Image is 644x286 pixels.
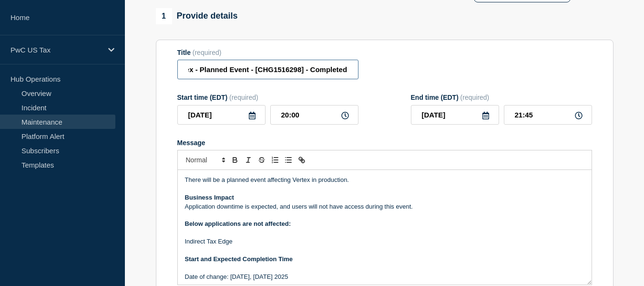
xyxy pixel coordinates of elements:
[268,154,282,166] button: Toggle ordered list
[185,255,293,263] strong: Start and Expected Completion Time
[185,237,584,246] p: Indirect Tax Edge
[156,8,172,24] span: 1
[156,8,238,24] div: Provide details
[411,94,592,101] div: End time (EDT)
[229,94,258,101] span: (required)
[177,94,358,101] div: Start time (EDT)
[504,105,592,125] input: HH:MM
[270,105,358,125] input: HH:MM
[242,154,255,166] button: Toggle italic text
[460,94,490,101] span: (required)
[10,46,102,54] p: PwC US Tax
[177,139,592,147] div: Message
[182,154,228,166] span: Font size
[185,202,584,211] p: Application downtime is expected, and users will not have access during this event.
[282,154,295,166] button: Toggle bulleted list
[411,105,499,125] input: YYYY-MM-DD
[185,194,234,201] strong: Business Impact
[228,154,242,166] button: Toggle bold text
[255,154,268,166] button: Toggle strikethrough text
[295,154,308,166] button: Toggle link
[185,220,291,227] strong: Below applications are not affected:
[177,105,266,125] input: YYYY-MM-DD
[193,49,222,56] span: (required)
[185,273,584,281] p: Date of change: [DATE], [DATE] 2025
[177,60,358,79] input: Title
[178,170,592,285] div: Message
[185,176,584,184] p: There will be a planned event affecting Vertex in production.
[177,49,358,56] div: Title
